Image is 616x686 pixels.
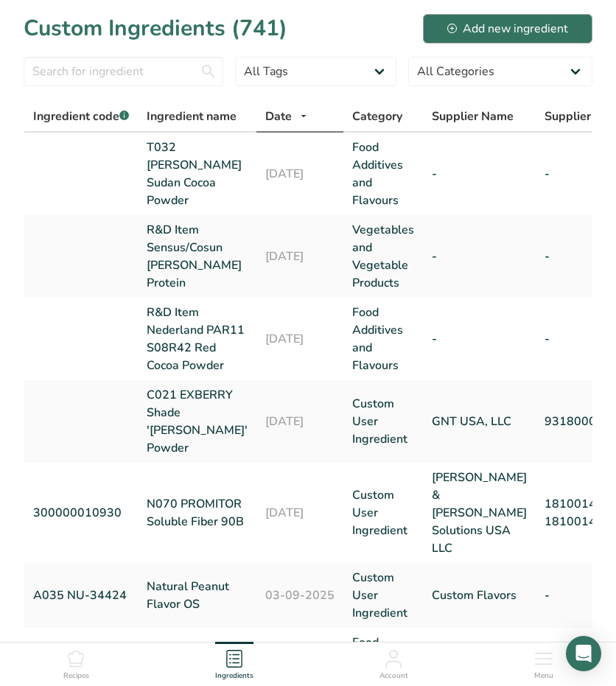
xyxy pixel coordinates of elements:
[432,469,527,557] a: [PERSON_NAME] & [PERSON_NAME] Solutions USA LLC
[63,643,89,682] a: Recipes
[265,330,335,348] a: [DATE]
[352,304,414,374] a: Food Additives and Flavours
[447,20,568,38] div: Add new ingredient
[379,671,408,682] span: Account
[265,108,292,125] span: Date
[147,221,248,292] a: R&D Item Sensus/Cosun [PERSON_NAME] Protein
[147,139,248,209] a: T032 [PERSON_NAME] Sudan Cocoa Powder
[215,671,253,682] span: Ingredients
[265,413,335,430] a: [DATE]
[24,57,223,86] input: Search for ingredient
[147,578,248,613] a: Natural Peanut Flavor OS
[24,12,287,45] h1: Custom Ingredients (741)
[265,248,335,265] a: [DATE]
[147,108,237,125] span: Ingredient name
[33,108,129,125] span: Ingredient code
[147,495,248,531] a: N070 PROMITOR Soluble Fiber 90B
[352,569,414,622] a: Custom User Ingredient
[352,486,414,539] a: Custom User Ingredient
[423,14,592,43] button: Add new ingredient
[265,587,335,604] a: 03-09-2025
[432,330,527,348] a: -
[566,636,601,671] div: Open Intercom Messenger
[33,587,129,604] a: A035 NU-34424
[147,386,248,457] a: C021 EXBERRY Shade '[PERSON_NAME]' Powder
[432,413,527,430] a: GNT USA, LLC
[352,395,414,448] a: Custom User Ingredient
[432,108,514,125] span: Supplier Name
[352,108,402,125] span: Category
[432,248,527,265] a: -
[534,671,553,682] span: Menu
[215,643,253,682] a: Ingredients
[352,139,414,209] a: Food Additives and Flavours
[432,587,527,604] a: Custom Flavors
[265,504,335,522] a: [DATE]
[147,304,248,374] a: R&D Item Nederland PAR11 S08R42 Red Cocoa Powder
[33,504,129,522] a: 300000010930
[379,643,408,682] a: Account
[432,165,527,183] a: -
[265,165,335,183] a: [DATE]
[63,671,89,682] span: Recipes
[352,221,414,292] a: Vegetables and Vegetable Products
